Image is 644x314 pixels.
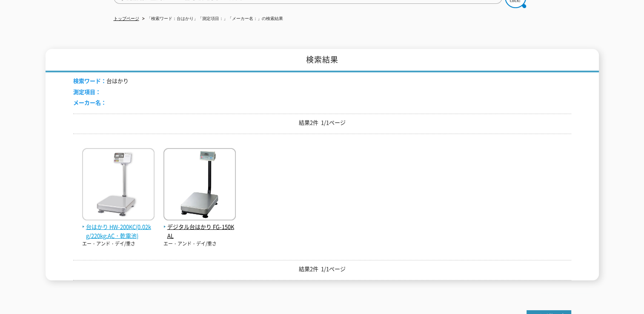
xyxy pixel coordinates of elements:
[73,265,571,274] p: 結果2件 1/1ページ
[82,240,155,248] p: エー・アンド・デイ/重さ
[140,14,283,23] li: 「検索ワード：台はかり」「測定項目：」「メーカー名：」の検索結果
[46,49,599,72] h1: 検索結果
[163,148,236,223] img: FG-150KAL
[163,240,236,248] p: エー・アンド・デイ/重さ
[82,214,155,240] a: 台はかり HW-200KC(0.02kg/220kg:AC・乾電池)
[163,223,236,240] span: デジタル台はかり FG-150KAL
[82,148,155,223] img: HW-200KC(0.02kg/220kg:AC・乾電池)
[73,77,129,86] li: 台はかり
[73,118,571,127] p: 結果2件 1/1ページ
[82,223,155,240] span: 台はかり HW-200KC(0.02kg/220kg:AC・乾電池)
[73,88,101,96] span: 測定項目：
[73,98,106,106] span: メーカー名：
[114,16,139,21] a: トップページ
[163,214,236,240] a: デジタル台はかり FG-150KAL
[73,77,106,85] span: 検索ワード：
